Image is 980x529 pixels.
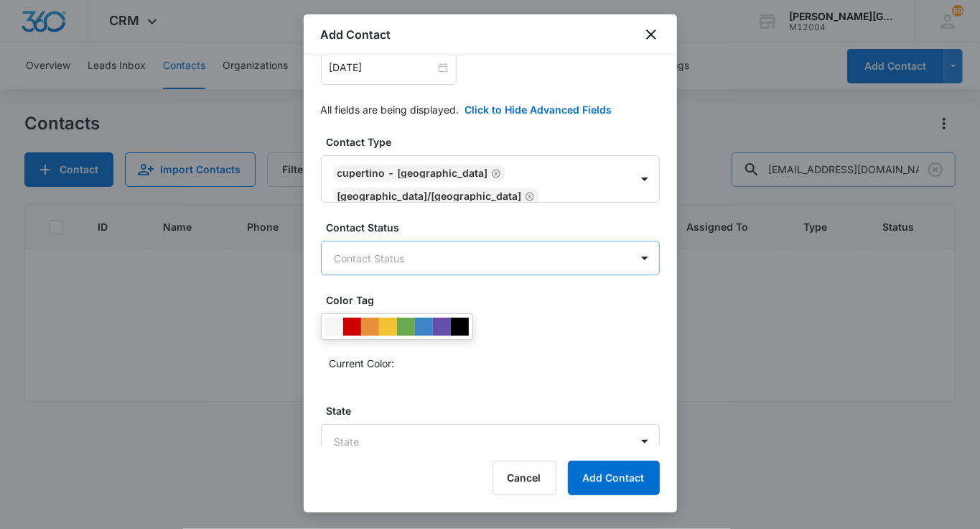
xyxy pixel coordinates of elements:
[330,356,395,371] p: Current Color:
[361,318,379,336] div: #e69138
[321,26,391,43] h1: Add Contact
[337,168,488,178] div: Cupertino - [GEOGRAPHIC_DATA]
[343,318,361,336] div: #CC0000
[415,318,433,336] div: #3d85c6
[451,318,469,336] div: #000000
[327,403,666,418] label: State
[433,318,451,336] div: #674ea7
[465,102,612,117] button: Click to Hide Advanced Fields
[321,102,459,117] p: All fields are being displayed.
[327,220,666,235] label: Contact Status
[493,461,556,495] button: Cancel
[643,26,660,43] button: close
[568,461,660,495] button: Add Contact
[330,60,435,75] input: Sep 15, 2025
[325,318,343,336] div: #F6F6F6
[327,293,666,308] label: Color Tag
[488,168,501,178] div: Remove Cupertino - De Anza College
[522,191,535,201] div: Remove Saratoga/West Valley College
[397,318,415,336] div: #6aa84f
[327,134,666,149] label: Contact Type
[337,191,522,201] div: [GEOGRAPHIC_DATA]/[GEOGRAPHIC_DATA]
[379,318,397,336] div: #f1c232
